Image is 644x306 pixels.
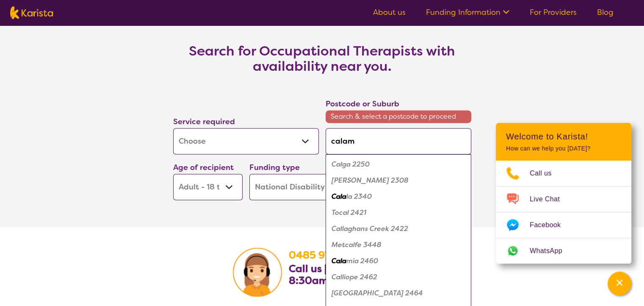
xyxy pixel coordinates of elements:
h3: Search for Occupational Therapists with availability near you. [153,43,492,74]
em: Calga 2250 [332,160,370,169]
em: [PERSON_NAME] 2308 [332,176,409,185]
em: Cala [332,256,346,265]
b: 8:30am to 6:30pm AEST [289,274,411,287]
div: Micalo Island 2464 [330,285,467,301]
em: mia 2460 [346,256,378,265]
span: Search & select a postcode to proceed [326,110,471,123]
label: Postcode or Suburb [326,99,399,109]
a: For Providers [530,7,577,17]
span: Call us [530,167,562,180]
label: Funding type [249,162,300,172]
div: Calala 2340 [330,189,467,205]
div: Tocal 2421 [330,205,467,221]
em: Tocal 2421 [332,208,366,217]
em: Calliope 2462 [332,273,377,281]
label: Service required [173,117,235,127]
em: [GEOGRAPHIC_DATA] 2464 [332,289,423,298]
div: Metcalfe 3448 [330,237,467,253]
a: 0485 972 676 [289,248,358,262]
a: About us [373,7,406,17]
p: How can we help you [DATE]? [506,145,621,152]
span: Facebook [530,219,571,231]
em: Callaghans Creek 2422 [332,224,408,233]
b: Call us [DATE] to [DATE] [289,262,407,275]
div: Calliope 2462 [330,269,467,285]
div: Callaghan 2308 [330,172,467,189]
span: WhatsApp [530,245,572,257]
input: Type [326,128,471,154]
span: Live Chat [530,193,570,206]
img: Karista logo [10,6,53,19]
a: Funding Information [426,7,509,17]
a: Web link opens in a new tab. [496,238,631,264]
img: Karista Client Service [233,248,282,297]
div: Channel Menu [496,123,631,264]
em: Cala [332,192,346,201]
h2: Welcome to Karista! [506,131,621,142]
label: Age of recipient [173,162,234,172]
button: Channel Menu [608,272,631,295]
a: Blog [597,7,614,17]
em: la 2340 [346,192,372,201]
em: Metcalfe 3448 [332,240,381,249]
div: Calamia 2460 [330,253,467,269]
ul: Choose channel [496,161,631,264]
div: Callaghans Creek 2422 [330,221,467,237]
div: Calga 2250 [330,156,467,172]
